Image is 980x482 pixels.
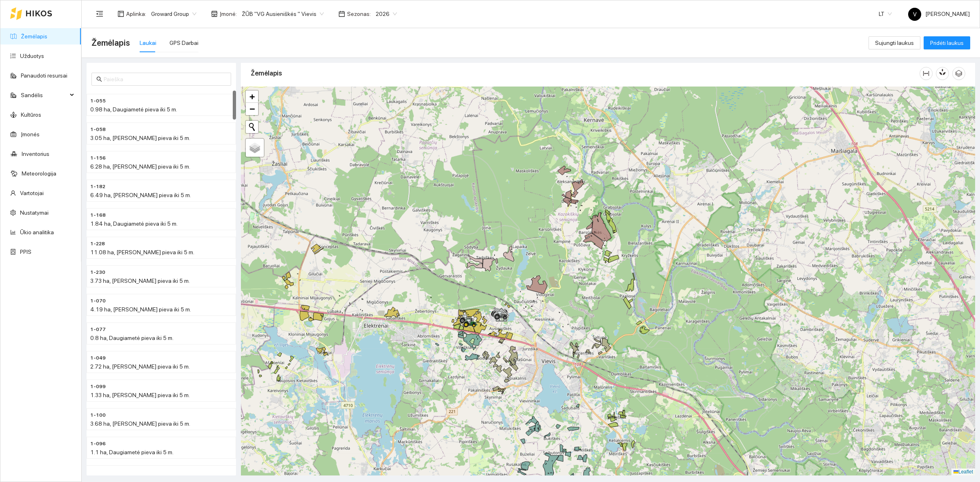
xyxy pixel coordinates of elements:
[90,383,106,391] span: 1-099
[924,40,970,46] a: Pridėti laukus
[90,269,105,276] span: 1-230
[251,62,920,85] div: Žemėlapis
[90,97,106,105] span: 1-055
[376,8,397,20] span: 2026
[90,106,177,113] span: 0.98 ha, Daugiametė pieva iki 5 m.
[90,220,178,227] span: 1.84 ha, Daugiametė pieva iki 5 m.
[90,154,106,162] span: 1-156
[22,170,56,177] a: Meteorologija
[90,249,194,255] span: 11.08 ha, [PERSON_NAME] pieva iki 5 m.
[249,104,255,114] span: −
[90,297,106,305] span: 1-070
[126,9,146,18] span: Aplinka :
[90,306,191,313] span: 4.19 ha, [PERSON_NAME] pieva iki 5 m.
[90,192,191,198] span: 6.49 ha, [PERSON_NAME] pieva iki 5 m.
[90,449,174,455] span: 1.1 ha, Daugiametė pieva iki 5 m.
[90,278,190,284] span: 3.73 ha, [PERSON_NAME] pieva iki 5 m.
[90,354,106,362] span: 1-049
[242,8,324,20] span: ŽŪB "VG Ausieniškės " Vievis
[96,10,103,18] span: menu-fold
[913,8,917,21] span: V
[90,326,106,333] span: 1-077
[169,38,198,47] div: GPS Darbai
[91,6,108,22] button: menu-fold
[90,126,106,133] span: 1-058
[930,38,964,47] span: Pridėti laukus
[246,91,258,103] a: Zoom in
[140,38,156,47] div: Laukai
[90,420,190,427] span: 3.68 ha, [PERSON_NAME] pieva iki 5 m.
[924,36,970,49] button: Pridėti laukus
[246,139,264,157] a: Layers
[90,363,190,370] span: 2.72 ha, [PERSON_NAME] pieva iki 5 m.
[90,211,106,219] span: 1-168
[875,38,914,47] span: Sujungti laukus
[879,8,892,20] span: LT
[220,9,237,18] span: Įmonė :
[90,135,190,141] span: 3.05 ha, [PERSON_NAME] pieva iki 5 m.
[91,36,130,49] span: Žemėlapis
[21,131,40,138] a: Įmonės
[21,87,67,103] span: Sandėlis
[90,411,106,419] span: 1-100
[339,11,345,17] span: calendar
[20,229,54,235] a: Ūkio analitika
[90,163,190,170] span: 6.28 ha, [PERSON_NAME] pieva iki 5 m.
[22,151,49,157] a: Inventorius
[20,53,44,59] a: Užduotys
[953,469,973,475] a: Leaflet
[151,8,196,20] span: Groward Group
[90,440,106,448] span: 1-096
[869,36,920,49] button: Sujungti laukus
[920,70,932,77] span: column-width
[246,103,258,115] a: Zoom out
[21,72,67,79] a: Panaudoti resursai
[249,91,255,102] span: +
[118,11,124,17] span: layout
[246,121,258,133] button: Initiate a new search
[96,76,102,82] span: search
[104,75,226,84] input: Paieška
[869,40,920,46] a: Sujungti laukus
[20,249,31,255] a: PPIS
[90,392,190,398] span: 1.33 ha, [PERSON_NAME] pieva iki 5 m.
[90,183,105,191] span: 1-182
[20,190,44,196] a: Vartotojai
[920,67,933,80] button: column-width
[211,11,218,17] span: shop
[21,111,41,118] a: Kultūros
[20,209,49,216] a: Nustatymai
[90,335,174,341] span: 0.8 ha, Daugiametė pieva iki 5 m.
[908,11,970,17] span: [PERSON_NAME]
[90,240,105,248] span: 1-228
[347,9,371,18] span: Sezonas :
[21,33,47,40] a: Žemėlapis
